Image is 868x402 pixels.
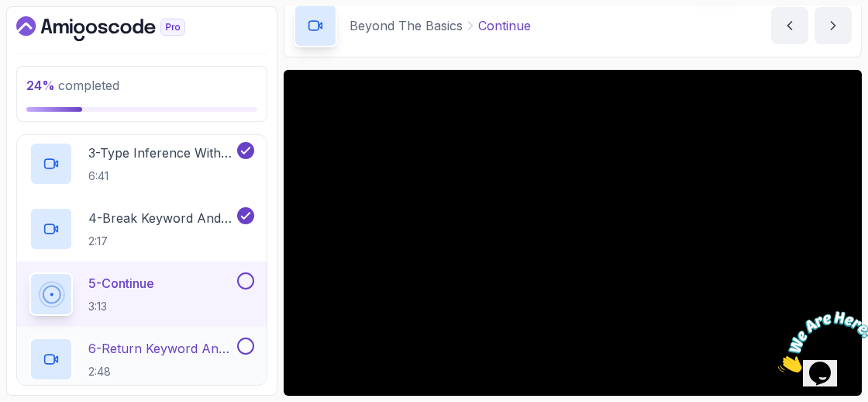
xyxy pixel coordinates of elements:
[6,6,102,68] img: Chat attention grabber
[88,364,234,379] p: 2:48
[88,274,154,293] p: 5 - Continue
[26,78,55,93] span: 24 %
[772,305,868,379] iframe: chat widget
[6,6,12,19] span: 1
[29,272,254,316] button: 5-Continue3:13
[29,338,254,381] button: 6-Return Keyword And Void Methods2:48
[88,339,234,358] p: 6 - Return Keyword And Void Methods
[478,16,531,35] p: Continue
[16,16,221,41] a: Dashboard
[26,78,119,93] span: completed
[815,7,852,44] button: next content
[350,16,463,35] p: Beyond The Basics
[29,207,254,251] button: 4-Break Keyword And Loops2:17
[88,168,234,184] p: 6:41
[88,299,154,314] p: 3:13
[88,234,234,249] p: 2:17
[88,209,234,227] p: 4 - Break Keyword And Loops
[771,7,808,44] button: previous content
[88,144,234,162] p: 3 - Type Inference With Var
[29,142,254,185] button: 3-Type Inference With Var6:41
